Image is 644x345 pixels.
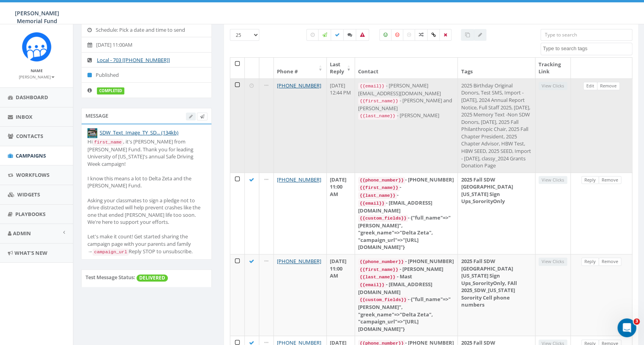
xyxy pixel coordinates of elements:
label: Removed [439,29,451,41]
div: Hi , it's [PERSON_NAME] from [PERSON_NAME] Fund. Thank you for leading University of [US_STATE]'s... [87,138,206,255]
span: Workflows [16,171,49,178]
a: [PHONE_NUMBER] [277,176,321,183]
code: {{first_name}} [358,98,400,105]
span: Send Test Message [200,113,204,119]
span: Widgets [17,191,40,198]
input: Type to search [540,29,632,41]
th: Last Reply: activate to sort column ascending [327,58,355,78]
span: 3 [633,318,640,325]
code: {{first_name}} [358,184,400,191]
a: Remove [599,176,621,184]
i: Published [87,73,96,78]
span: Campaigns [16,152,46,159]
code: {{email}} [358,83,386,90]
code: {{first_name}} [358,266,400,273]
th: Tracking Link [535,58,571,78]
code: {{phone_number}} [358,258,405,265]
td: 2025 Fall SDW [GEOGRAPHIC_DATA][US_STATE] Sign Ups_SororityOnly [458,172,535,254]
td: [DATE] 11:00 AM [327,172,355,254]
label: Delivered [331,29,344,41]
iframe: Intercom live chat [617,318,636,337]
label: Bounced [356,29,369,41]
a: Reply [581,176,599,184]
div: - [EMAIL_ADDRESS][DOMAIN_NAME] [358,199,454,214]
td: [DATE] 11:00 AM [327,254,355,336]
div: - [EMAIL_ADDRESS][DOMAIN_NAME] [358,281,454,296]
code: {{last_name}} [358,192,397,199]
span: What's New [15,249,47,256]
label: Link Clicked [427,29,440,41]
label: Neutral [403,29,415,41]
code: campaign_url [93,249,129,256]
textarea: Search [543,45,632,52]
span: Inbox [16,113,33,120]
label: Sending [318,29,331,41]
code: {{last_name}} [358,274,397,281]
label: Mixed [415,29,428,41]
span: Admin [13,230,31,237]
div: - [PERSON_NAME] [358,265,454,273]
div: - [358,191,454,199]
i: Schedule: Pick a date and time to send [87,27,96,33]
code: {{custom_fields}} [358,296,408,303]
code: {{email}} [358,200,386,207]
div: - Mast [358,273,454,281]
a: [PHONE_NUMBER] [277,258,321,265]
td: 2025 Fall SDW [GEOGRAPHIC_DATA][US_STATE] Sign Ups_SororityOnly, FAll 2025_SDW_[US_STATE] Sororit... [458,254,535,336]
div: - [PERSON_NAME] [358,112,454,120]
label: Negative [391,29,404,41]
a: SDW_Text_Image_TY_SD... (134kb) [100,129,178,136]
a: Local - 703 [[PHONE_NUMBER]] [97,56,170,64]
th: Phone #: activate to sort column ascending [274,58,327,78]
div: - {"full_name"=>"[PERSON_NAME]", "greek_name"=>"Delta Zeta", "campaign_url"=>"[URL][DOMAIN_NAME]"} [358,296,454,332]
span: Contacts [16,133,43,140]
code: {{custom_fields}} [358,215,408,222]
code: {{last_name}} [358,113,397,120]
span: DELIVERED [136,274,168,281]
a: Remove [597,82,620,90]
li: Published [82,67,211,83]
label: Pending [306,29,319,41]
span: [PERSON_NAME] Memorial Fund [15,9,59,25]
th: Contact [355,58,458,78]
small: [PERSON_NAME] [19,74,55,80]
div: - [PERSON_NAME][EMAIL_ADDRESS][DOMAIN_NAME] [358,82,454,97]
td: [DATE] 12:44 PM [327,78,355,172]
li: [DATE] 11:00AM [82,37,211,53]
td: 2025 Birthday Original Donors, Test SMS, Import - [DATE], 2024 Annual Report Notice, Full Staff 2... [458,78,535,172]
label: completed [97,87,124,94]
div: - [358,183,454,191]
label: Replied [343,29,357,41]
div: - [PHONE_NUMBER] [358,176,454,184]
div: Message [81,108,212,123]
span: Dashboard [16,94,48,101]
label: Positive [379,29,392,41]
code: {{phone_number}} [358,177,405,184]
code: {{email}} [358,281,386,289]
label: Test Message Status: [86,274,135,281]
a: Remove [599,258,621,266]
div: - [PERSON_NAME] and [PERSON_NAME] [358,97,454,112]
a: [PERSON_NAME] [19,73,55,80]
div: - {"full_name"=>"[PERSON_NAME]", "greek_name"=>"Delta Zeta", "campaign_url"=>"[URL][DOMAIN_NAME]"} [358,214,454,251]
th: Tags [458,58,535,78]
div: - [PHONE_NUMBER] [358,258,454,265]
a: Reply [581,258,599,266]
small: Name [31,68,43,73]
a: Edit [583,82,597,90]
span: Playbooks [15,211,45,218]
a: [PHONE_NUMBER] [277,82,321,89]
code: first_name [93,139,123,146]
li: Schedule: Pick a date and time to send [82,22,211,38]
img: Rally_Corp_Icon.png [22,32,51,62]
